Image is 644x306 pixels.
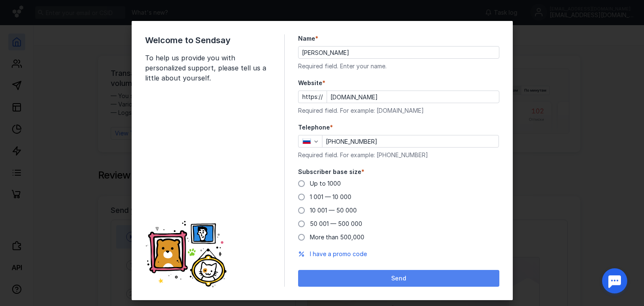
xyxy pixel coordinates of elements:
button: Send [298,270,499,287]
font: Required field. For example: [DOMAIN_NAME] [298,107,424,114]
font: Send [391,275,406,282]
font: Name [298,35,315,42]
font: Required field. Enter your name. [298,62,387,70]
span: 10 001 — 50 000 [310,207,357,214]
font: Telephone [298,124,330,131]
button: I have a promo code [310,250,367,258]
font: Subscriber base size [298,168,361,175]
font: Required field. For example: [PHONE_NUMBER] [298,151,428,158]
span: 1 001 — 10 000 [310,193,351,200]
font: Website [298,79,322,86]
font: More than 500,000 [310,233,364,241]
font: Up to 1000 [310,180,341,187]
font: I have a promo code [310,250,367,257]
font: Welcome to Sendsay [145,35,231,45]
font: To help us provide you with personalized support, please tell us a little about yourself. [145,54,266,82]
span: 50 001 — 500 000 [310,220,362,227]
